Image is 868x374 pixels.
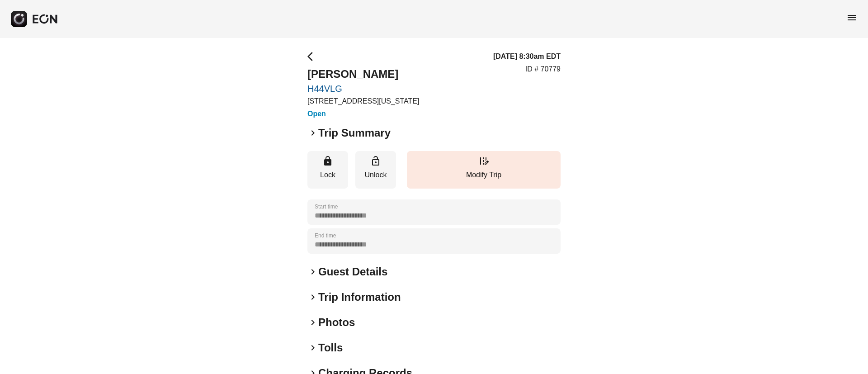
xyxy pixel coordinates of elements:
[360,170,392,180] p: Unlock
[312,170,344,180] p: Lock
[355,151,396,189] button: Unlock
[322,156,333,166] span: lock
[493,51,561,62] h3: [DATE] 8:30am EDT
[411,170,556,180] p: Modify Trip
[307,109,419,119] h3: Open
[318,315,355,330] h2: Photos
[846,12,857,23] span: menu
[318,290,401,304] h2: Trip Information
[307,317,318,328] span: keyboard_arrow_right
[307,96,419,107] p: [STREET_ADDRESS][US_STATE]
[407,151,561,189] button: Modify Trip
[307,266,318,277] span: keyboard_arrow_right
[318,126,391,140] h2: Trip Summary
[307,128,318,138] span: keyboard_arrow_right
[478,156,489,166] span: edit_road
[307,151,348,189] button: Lock
[318,265,387,279] h2: Guest Details
[307,67,419,81] h2: [PERSON_NAME]
[318,341,343,355] h2: Tolls
[307,51,318,62] span: arrow_back_ios
[307,342,318,353] span: keyboard_arrow_right
[307,83,419,94] a: H44VLG
[370,156,381,166] span: lock_open
[307,292,318,303] span: keyboard_arrow_right
[525,64,561,75] p: ID # 70779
